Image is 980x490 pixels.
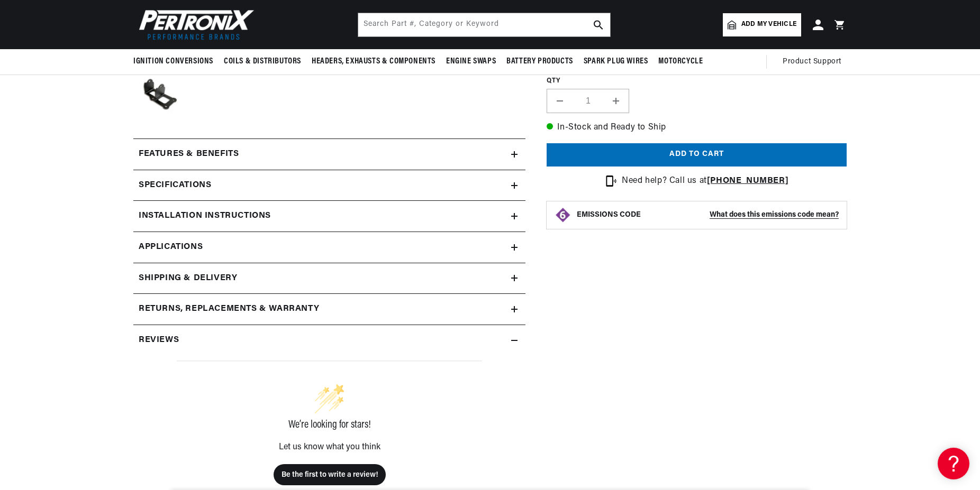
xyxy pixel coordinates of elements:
[139,272,237,285] h2: Shipping & Delivery
[219,49,306,74] summary: Coils & Distributors
[139,334,179,347] h2: Reviews
[555,207,571,224] img: Emissions code
[133,139,525,170] summary: Features & Benefits
[547,121,847,135] p: In-Stock and Ready to Ship
[741,20,796,30] span: Add my vehicle
[139,179,211,192] h2: Specifications
[139,147,239,161] h2: Features & Benefits
[622,174,788,188] p: Need help? Call us at
[577,211,641,219] strong: EMISSIONS CODE
[177,443,482,451] div: Let us know what you think
[547,77,847,86] label: QTY
[723,13,801,36] a: Add my vehicle
[312,56,435,67] span: Headers, Exhausts & Components
[177,420,482,430] div: We’re looking for stars!
[783,49,847,75] summary: Product Support
[658,56,703,67] span: Motorcycle
[133,6,255,43] img: Pertronix
[577,210,839,220] button: EMISSIONS CODEWhat does this emissions code mean?
[133,263,525,294] summary: Shipping & Delivery
[133,56,213,67] span: Ignition Conversions
[133,294,525,325] summary: Returns, Replacements & Warranty
[133,49,219,74] summary: Ignition Conversions
[653,49,708,74] summary: Motorcycle
[133,201,525,232] summary: Installation instructions
[133,69,186,122] button: Load image 6 in gallery view
[133,232,525,263] a: Applications
[710,211,839,219] strong: What does this emissions code mean?
[274,464,386,485] button: Be the first to write a review!
[506,56,573,67] span: Battery Products
[224,56,301,67] span: Coils & Distributors
[578,49,654,74] summary: Spark Plug Wires
[133,325,525,356] summary: Reviews
[139,302,319,316] h2: Returns, Replacements & Warranty
[783,56,841,68] span: Product Support
[707,177,788,185] a: [PHONE_NUMBER]
[358,13,610,36] input: Search Part #, Category or Keyword
[584,56,648,67] span: Spark Plug Wires
[587,13,610,36] button: search button
[501,49,578,74] summary: Battery Products
[446,56,496,67] span: Engine Swaps
[547,143,847,167] button: Add to cart
[441,49,501,74] summary: Engine Swaps
[133,170,525,201] summary: Specifications
[139,209,271,223] h2: Installation instructions
[306,49,441,74] summary: Headers, Exhausts & Components
[139,241,203,254] span: Applications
